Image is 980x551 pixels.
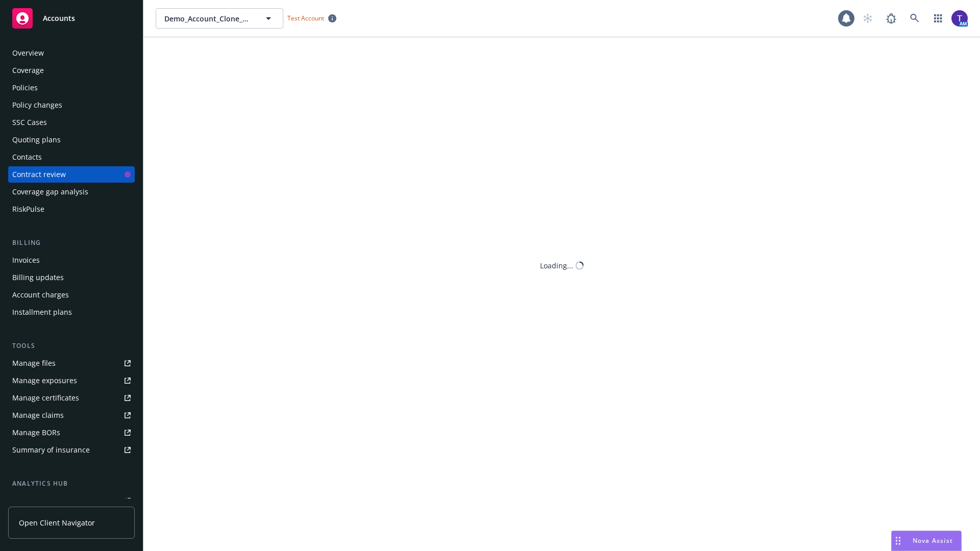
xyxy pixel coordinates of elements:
span: Open Client Navigator [19,517,95,528]
div: Billing updates [12,269,64,286]
a: Overview [8,45,135,61]
div: RiskPulse [12,201,44,217]
a: Manage certificates [8,390,135,406]
a: Account charges [8,287,135,303]
div: Quoting plans [12,132,61,148]
div: Policies [12,80,38,96]
div: SSC Cases [12,114,47,131]
div: Account charges [12,287,69,303]
a: Contract review [8,166,135,183]
div: Analytics hub [8,479,135,489]
a: Accounts [8,4,135,33]
a: Manage exposures [8,372,135,389]
div: Tools [8,341,135,351]
span: Test Account [283,13,340,23]
div: Billing [8,238,135,248]
div: Overview [12,45,44,61]
a: RiskPulse [8,201,135,217]
div: Loss summary generator [12,493,97,509]
div: Installment plans [12,304,72,320]
div: Manage BORs [12,424,60,441]
a: Loss summary generator [8,493,135,509]
a: Coverage [8,62,135,79]
div: Coverage gap analysis [12,184,88,200]
div: Invoices [12,252,40,268]
span: Test Account [287,14,324,22]
a: Report a Bug [881,8,901,29]
div: Coverage [12,62,44,79]
div: Manage claims [12,407,64,423]
div: Contract review [12,166,66,183]
span: Demo_Account_Clone_QA_CR_Tests_Client [164,13,253,24]
div: Manage files [12,355,56,371]
div: Contacts [12,149,42,165]
div: Loading... [540,260,573,271]
a: Invoices [8,252,135,268]
span: Nova Assist [913,536,953,545]
a: Billing updates [8,269,135,286]
div: Summary of insurance [12,442,90,458]
a: Summary of insurance [8,442,135,458]
a: Policy changes [8,97,135,113]
div: Manage certificates [12,390,79,406]
div: Manage exposures [12,372,77,389]
a: Manage files [8,355,135,371]
div: Policy changes [12,97,62,113]
button: Nova Assist [891,531,962,551]
a: Search [904,8,925,29]
a: Policies [8,80,135,96]
a: Manage claims [8,407,135,423]
a: SSC Cases [8,114,135,131]
a: Quoting plans [8,132,135,148]
div: Drag to move [892,531,904,550]
img: photo [951,10,968,27]
a: Contacts [8,149,135,165]
a: Coverage gap analysis [8,184,135,200]
a: Switch app [928,8,948,29]
button: Demo_Account_Clone_QA_CR_Tests_Client [156,8,283,29]
span: Accounts [43,14,75,22]
a: Installment plans [8,304,135,320]
a: Manage BORs [8,424,135,441]
a: Start snowing [857,8,878,29]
